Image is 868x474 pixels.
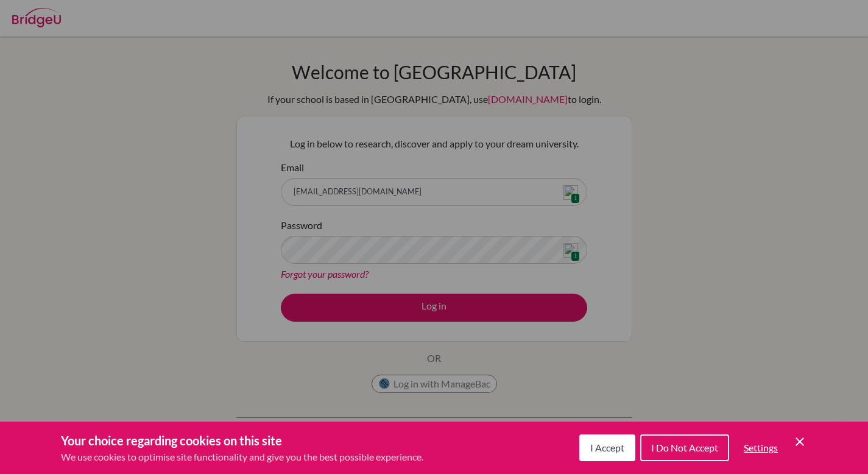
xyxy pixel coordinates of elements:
span: Settings [744,442,778,453]
button: I Do Not Accept [640,434,729,461]
span: I Accept [590,442,624,453]
h3: Your choice regarding cookies on this site [61,431,423,450]
button: Settings [734,436,788,460]
p: We use cookies to optimise site functionality and give you the best possible experience. [61,450,423,464]
button: Save and close [792,434,807,449]
button: I Accept [579,434,635,461]
span: I Do Not Accept [651,442,718,453]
